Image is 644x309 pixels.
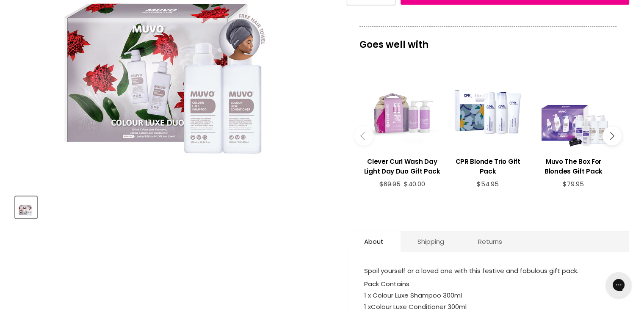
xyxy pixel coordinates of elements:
button: Muvo The Colour Luxe Duo [15,196,37,218]
img: Muvo The Colour Luxe Duo [16,197,36,217]
div: Product thumbnails [14,194,333,218]
span: $40.00 [404,179,425,188]
iframe: Gorgias live chat messenger [602,269,636,301]
span: $54.95 [477,179,499,188]
a: Returns [461,231,519,252]
a: View product:Clever Curl Wash Day Light Day Duo Gift Pack [364,150,441,180]
a: View product:CPR Blonde Trio Gift Pack [449,150,526,180]
span: $79.95 [563,179,584,188]
a: Shipping [401,231,461,252]
a: About [347,231,401,252]
p: Spoil yourself or a loved one with this festive and fabulous gift pack. [364,265,612,278]
span: $69.95 [379,179,401,188]
h3: Muvo The Box For Blondes Gift Pack [535,157,612,176]
a: View product:Muvo The Box For Blondes Gift Pack [535,150,612,180]
h3: CPR Blonde Trio Gift Pack [449,157,526,176]
h3: Clever Curl Wash Day Light Day Duo Gift Pack [364,157,441,176]
p: Goes well with [359,26,616,54]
